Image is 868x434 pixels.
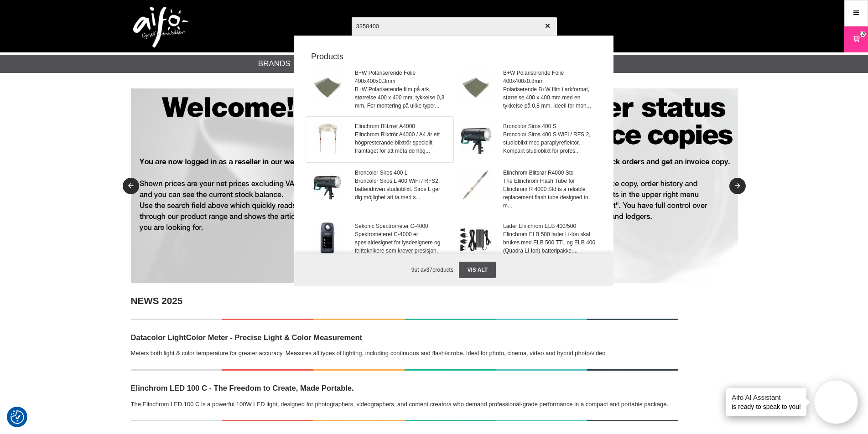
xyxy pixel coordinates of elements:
[306,51,602,63] strong: Products
[258,58,291,70] a: Brands
[858,30,867,38] span: 220
[306,217,453,269] a: Sekonic Spectrometer C-4000Spektrometeret C-4000 er spesialdesignet for lysdesignere og felttekni...
[355,130,447,155] span: Elinchrom Blixtrör A4000 / A4 är ett högpresterande blixtrör speciellt framtaget för att möta de ...
[503,69,596,85] span: B+W Polariserende Folie 400x400x0.8mm
[355,177,447,201] span: Broncolor Siros L 400 WiFi / RFS2, batteridriven studioblixt. Siros L ger dig möjlighet att ta me...
[503,169,596,177] span: Elinchrom Blitsrør R4000 Std
[306,63,453,116] a: B+W Polariserende Folie 400x400x0.3mmB+W Polariserende film på ark, størrelse 400 x 400 mm, tykke...
[460,222,492,254] img: el19277.jpg
[355,222,447,230] span: Sekonic Spectrometer C-4000
[454,117,602,162] a: Broncolor Siros 400 SBroncolor Siros 400 S WiFi / RFS 2, studioblixt med paraplyreflektor. Kompak...
[355,169,447,177] span: Broncolor Siros 400 L
[352,10,557,42] input: Søk etter produkter ...
[426,267,432,273] span: 37
[460,69,492,101] img: bw_polarizer-film_square.jpg
[503,122,596,130] span: Broncolor Siros 400 S
[312,169,343,201] img: br3171000-001.jpg
[312,69,343,101] img: bw_pol-film_square.jpg
[454,163,602,216] a: Elinchrom Blitsrør R4000 StdThe Elinchrom Flash Tube for Elinchrom R 4000 Std is a reliable repla...
[454,63,602,116] a: B+W Polariserende Folie 400x400x0.8mmPolariserende B+W film i arkformat, størrelse 400 x 400 mm m...
[10,410,24,424] img: Revisit consent button
[845,29,868,50] a: 220
[411,267,415,273] span: 9
[503,222,596,230] span: Lader Elinchrom ELB 400/500
[10,409,24,425] button: Samtykkepreferanser
[460,169,492,201] img: el24025-001.jpg
[312,222,343,254] img: sekc4000-001.jpg
[460,122,492,154] img: br3162300-001.jpg
[503,85,596,110] span: Polariserende B+W film i arkformat, størrelse 400 x 400 mm med en tykkelse på 0,8 mm. Ideell for ...
[306,117,453,162] a: Elinchrom Blitzrør A4000Elinchrom Blixtrör A4000 / A4 är ett högpresterande blixtrör speciellt fr...
[312,122,343,154] img: el24056-001.jpg
[415,267,426,273] span: ut av
[355,122,447,130] span: Elinchrom Blitzrør A4000
[355,69,447,85] span: B+W Polariserende Folie 400x400x0.3mm
[454,217,602,269] a: Lader Elinchrom ELB 400/500Elinchrom ELB 500 lader Li-Ion skal brukes med ELB 500 TTL og ELB 400 ...
[503,130,596,155] span: Broncolor Siros 400 S WiFi / RFS 2, studioblixt med paraplyreflektor. Kompakt studioblixt för pro...
[432,267,453,273] span: products
[503,177,596,210] span: The Elinchrom Flash Tube for Elinchrom R 4000 Std is a reliable replacement flash tube designed t...
[355,230,447,263] span: Spektrometeret C-4000 er spesialdesignet for lysdesignere og feltteknikere som krever presisjon, ...
[306,163,453,216] a: Broncolor Siros 400 LBroncolor Siros L 400 WiFi / RFS2, batteridriven studioblixt. Siros L ger di...
[355,85,447,110] span: B+W Polariserende film på ark, størrelse 400 x 400 mm, tykkelse 0,3 mm. For montering på ulike ty...
[459,262,496,278] a: Vis alt
[133,7,188,48] img: logo.png
[503,230,596,255] span: Elinchrom ELB 500 lader Li-Ion skal brukes med ELB 500 TTL og ELB 400 (Quadra Li-Ion) batteripakk...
